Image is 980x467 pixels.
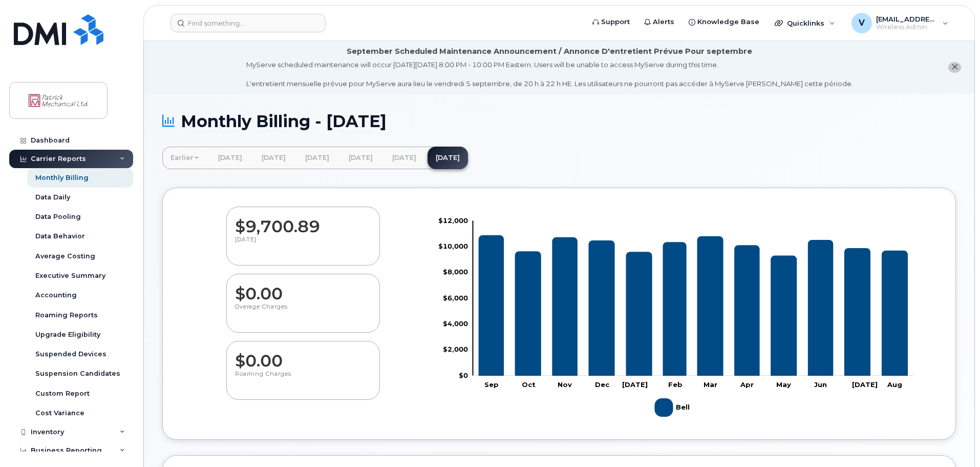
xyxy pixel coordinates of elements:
p: Roaming Charges [235,370,371,389]
tspan: [DATE] [622,380,648,389]
tspan: Dec [595,380,610,389]
tspan: $8,000 [443,268,468,276]
g: Legend [655,394,692,421]
tspan: [DATE] [852,380,878,389]
tspan: Sep [484,380,499,389]
div: September Scheduled Maintenance Announcement / Annonce D'entretient Prévue Pour septembre [347,46,752,57]
tspan: May [776,380,791,389]
g: Chart [438,216,913,421]
tspan: Aug [887,380,902,389]
a: [DATE] [340,147,381,169]
tspan: Nov [558,380,572,389]
a: [DATE] [210,147,250,169]
tspan: Oct [522,380,536,389]
div: MyServe scheduled maintenance will occur [DATE][DATE] 8:00 PM - 10:00 PM Eastern. Users will be u... [246,60,853,89]
g: Bell [479,235,908,376]
tspan: $4,000 [443,319,468,328]
tspan: Mar [704,380,717,389]
g: Bell [655,394,692,421]
tspan: $12,000 [438,216,468,225]
a: [DATE] [253,147,294,169]
tspan: $0 [459,371,468,379]
a: Earlier [162,147,207,169]
a: [DATE] [297,147,337,169]
a: [DATE] [428,147,468,169]
p: Overage Charges [235,303,371,321]
tspan: Jun [814,380,827,389]
a: [DATE] [384,147,424,169]
h1: Monthly Billing - [DATE] [162,112,956,130]
tspan: Feb [668,380,683,389]
dd: $0.00 [235,274,371,303]
tspan: Apr [740,380,754,389]
dd: $0.00 [235,341,371,370]
tspan: $2,000 [443,345,468,353]
dd: $9,700.89 [235,207,371,236]
tspan: $6,000 [443,294,468,302]
p: [DATE] [235,236,371,254]
tspan: $10,000 [438,242,468,250]
button: close notification [948,62,961,73]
